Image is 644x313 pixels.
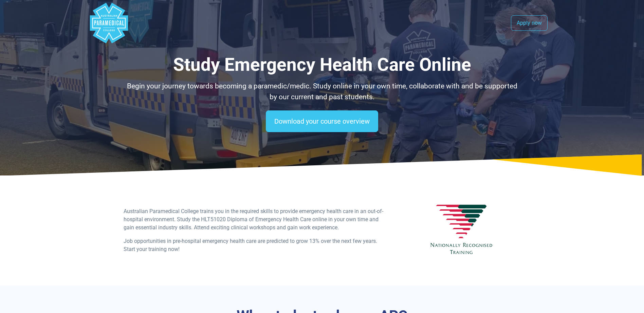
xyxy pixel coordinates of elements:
a: Apply now [511,15,548,31]
a: Download your course overview [266,110,378,132]
p: Australian Paramedical College trains you in the required skills to provide emergency health care... [124,207,386,232]
h1: Study Emergency Health Care Online [124,54,521,76]
p: Begin your journey towards becoming a paramedic/medic. Study online in your own time, collaborate... [124,81,521,102]
p: Job opportunities in pre-hospital emergency health care are predicted to grow 13% over the next f... [124,237,386,253]
div: Australian Paramedical College [89,3,129,43]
